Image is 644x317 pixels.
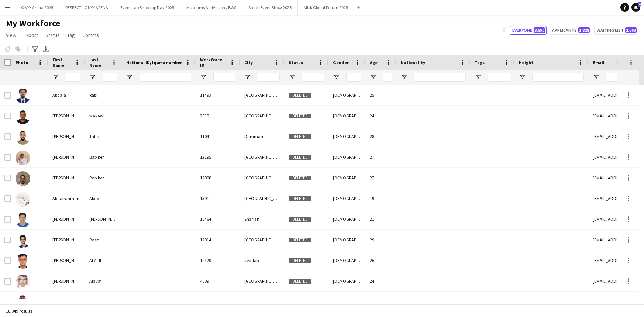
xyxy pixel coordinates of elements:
[240,168,284,188] div: [GEOGRAPHIC_DATA]
[328,147,365,167] div: [DEMOGRAPHIC_DATA]
[289,60,303,65] span: Status
[240,85,284,105] div: [GEOGRAPHIC_DATA]
[4,175,11,181] input: Row Selection is disabled for this row (unchecked)
[89,57,109,68] span: Last Name
[196,292,240,312] div: 12999
[365,250,396,271] div: 26
[475,60,485,65] span: Tags
[114,0,180,15] button: Event Lab Shooting Day 2025
[302,73,324,82] input: Status Filter Input
[333,74,340,80] button: Open Filter Menu
[4,195,11,202] input: Row Selection is disabled for this row (unchecked)
[534,27,545,33] span: 8,650
[196,168,240,188] div: 12808
[365,85,396,105] div: 25
[328,271,365,291] div: [DEMOGRAPHIC_DATA]
[638,2,641,7] span: 4
[16,171,30,186] img: Abdallah Babiker
[31,45,39,54] app-action-btn: Advanced filters
[488,73,510,82] input: Tags Filter Input
[328,126,365,147] div: [DEMOGRAPHIC_DATA]
[631,3,640,12] a: 4
[85,106,122,126] div: Makawi
[240,147,284,167] div: [GEOGRAPHIC_DATA]
[4,257,11,264] input: Row Selection is disabled for this row (unchecked)
[196,209,240,229] div: 15464
[140,73,191,82] input: National ID/ Iqama number Filter Input
[289,258,311,263] span: Deleted
[85,147,122,167] div: Babiker
[6,32,16,38] span: View
[328,230,365,250] div: [DEMOGRAPHIC_DATA]
[200,57,227,68] span: Workforce ID
[365,147,396,167] div: 27
[89,74,96,80] button: Open Filter Menu
[48,147,85,167] div: [PERSON_NAME]
[213,73,235,82] input: Workforce ID Filter Input
[328,168,365,188] div: [DEMOGRAPHIC_DATA]
[328,85,365,105] div: [DEMOGRAPHIC_DATA]
[328,209,365,229] div: [DEMOGRAPHIC_DATA]
[365,126,396,147] div: 28
[52,57,72,68] span: First Name
[52,74,59,80] button: Open Filter Menu
[365,106,396,126] div: 24
[244,74,251,80] button: Open Filter Menu
[48,126,85,147] div: [PERSON_NAME]
[532,73,584,82] input: Height Filter Input
[45,32,60,38] span: Status
[126,74,133,80] button: Open Filter Menu
[240,126,284,147] div: Dammam
[401,60,425,65] span: Nationality
[85,230,122,250] div: Basit
[240,292,284,312] div: [GEOGRAPHIC_DATA]
[289,217,311,222] span: Deleted
[180,0,242,15] button: Museums Activation / BWS
[4,278,11,285] input: Row Selection is disabled for this row (unchecked)
[16,192,30,207] img: Abdalrahman Abdo
[4,154,11,161] input: Row Selection is disabled for this row (unchecked)
[289,237,311,243] span: Deleted
[242,0,298,15] button: Saudi Event Show 2025
[240,250,284,271] div: Jeddah
[48,106,85,126] div: [PERSON_NAME]
[85,292,122,312] div: Alhumaidani
[244,60,253,65] span: City
[196,230,240,250] div: 12914
[328,250,365,271] div: [DEMOGRAPHIC_DATA]
[59,0,114,15] button: RESPECT - ONYX ARENA
[289,155,311,160] span: Deleted
[578,27,590,33] span: 1,828
[510,26,547,35] button: Everyone8,650
[41,45,50,54] app-action-btn: Export XLSX
[365,209,396,229] div: 21
[48,85,85,105] div: Abdala
[414,73,466,82] input: Nationality Filter Input
[79,30,102,40] a: Comms
[48,209,85,229] div: [PERSON_NAME]
[200,74,207,80] button: Open Filter Menu
[48,250,85,271] div: [PERSON_NAME]
[85,250,122,271] div: ALAFIF
[16,109,30,124] img: Abdalaziz Makawi
[4,92,11,99] input: Row Selection is disabled for this row (unchecked)
[298,0,354,15] button: Misk Global Forum 2025
[196,250,240,271] div: 10420
[333,60,349,65] span: Gender
[85,168,122,188] div: Babiker
[196,106,240,126] div: 2838
[383,73,392,82] input: Age Filter Input
[289,113,311,119] span: Deleted
[289,196,311,201] span: Deleted
[24,32,38,38] span: Export
[16,233,30,248] img: Abdul Basit
[370,60,378,65] span: Age
[328,106,365,126] div: [DEMOGRAPHIC_DATA]
[550,26,591,35] button: Applicants1,828
[85,209,122,229] div: [PERSON_NAME]
[48,188,85,209] div: Abdalrahman
[365,188,396,209] div: 19
[519,74,526,80] button: Open Filter Menu
[16,151,30,165] img: Abdallah Babiker
[64,30,78,40] a: Tag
